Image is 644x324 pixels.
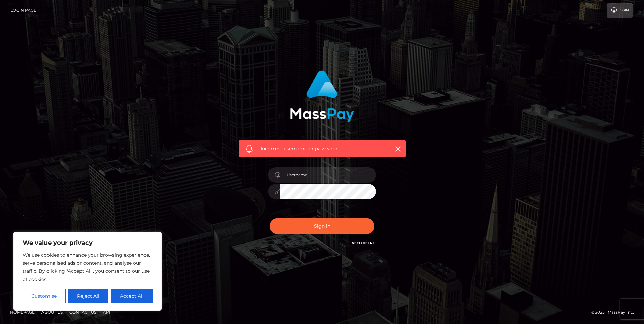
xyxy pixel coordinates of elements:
[270,218,374,234] button: Sign in
[100,307,113,317] a: API
[67,307,99,317] a: Contact Us
[352,241,374,245] a: Need Help?
[591,309,639,316] div: © 2025 , MassPay Inc.
[13,232,162,311] div: We value your privacy
[111,289,153,303] button: Accept All
[280,167,376,183] input: Username...
[68,289,108,303] button: Reject All
[290,70,354,122] img: MassPay Login
[39,307,65,317] a: About Us
[607,3,633,18] a: Login
[10,3,36,18] a: Login Page
[7,307,37,317] a: Homepage
[23,289,66,303] button: Customise
[261,145,384,152] span: Incorrect username or password.
[23,251,153,283] p: We use cookies to enhance your browsing experience, serve personalised ads or content, and analys...
[23,239,153,247] p: We value your privacy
